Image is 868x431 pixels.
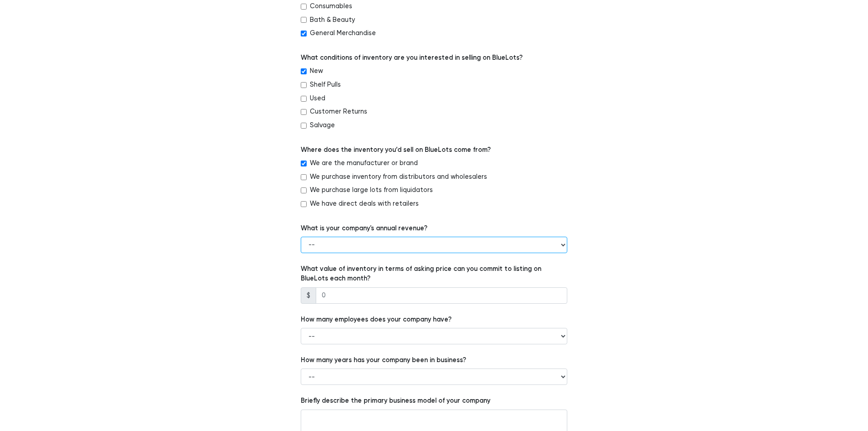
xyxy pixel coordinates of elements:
[301,53,523,63] label: What conditions of inventory are you interested in selling on BlueLots?
[310,107,367,117] label: Customer Returns
[301,201,307,207] input: We have direct deals with retailers
[301,68,307,74] input: New
[310,15,355,25] label: Bath & Beauty
[301,17,307,23] input: Bath & Beauty
[301,82,307,88] input: Shelf Pulls
[301,223,427,234] label: What is your company's annual revenue?
[310,93,325,104] label: Used
[301,187,307,193] input: We purchase large lots from liquidators
[310,199,419,209] label: We have direct deals with retailers
[310,1,352,11] label: Consumables
[301,315,452,325] label: How many employees does your company have?
[301,355,466,365] label: How many years has your company been in business?
[310,66,323,76] label: New
[301,145,491,155] label: Where does the inventory you’d sell on BlueLots come from?
[310,80,341,90] label: Shelf Pulls
[301,264,567,284] label: What value of inventory in terms of asking price can you commit to listing on BlueLots each month?
[310,28,376,38] label: General Merchandise
[301,4,307,10] input: Consumables
[310,158,418,168] label: We are the manufacturer or brand
[301,109,307,115] input: Customer Returns
[301,31,307,36] input: General Merchandise
[301,123,307,129] input: Salvage
[310,172,487,182] label: We purchase inventory from distributors and wholesalers
[310,120,335,130] label: Salvage
[301,174,307,180] input: We purchase inventory from distributors and wholesalers
[316,287,567,304] input: 0
[301,396,490,406] label: Briefly describe the primary business model of your company
[310,185,433,195] label: We purchase large lots from liquidators
[301,161,307,166] input: We are the manufacturer or brand
[301,287,316,304] span: $
[301,96,307,102] input: Used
